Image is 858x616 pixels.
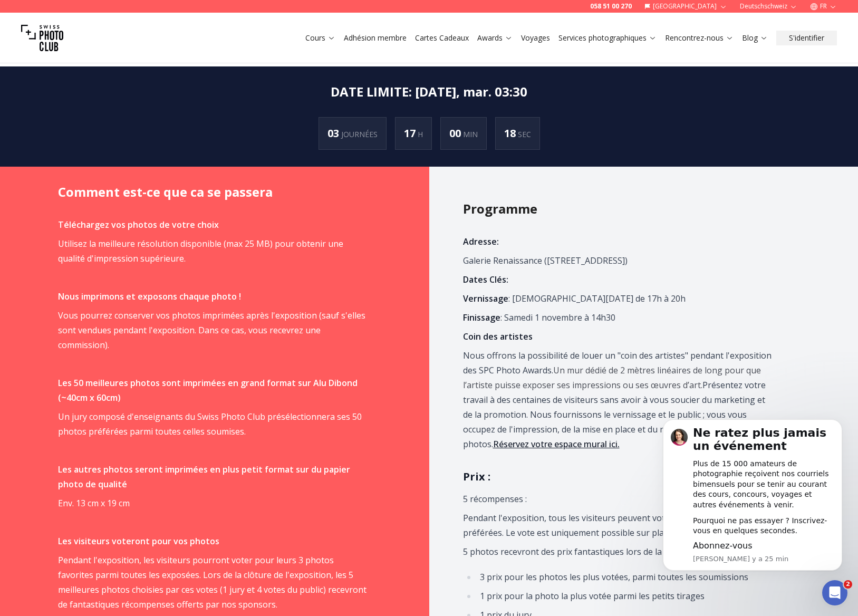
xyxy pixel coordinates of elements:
[463,200,801,217] h2: Programme
[344,33,407,43] a: Adhésion membre
[477,570,772,584] li: 3 prix pour les photos les plus votées, parmi toutes les soumissions
[411,31,473,45] button: Cartes Cadeaux
[463,291,772,306] p: : [DEMOGRAPHIC_DATA][DATE] de 17h à 20h
[477,589,772,603] li: 1 prix pour la photo la plus votée parmi les petits tirages
[449,126,463,140] span: 00
[665,33,734,43] a: Rencontrez-nous
[463,364,761,391] span: Un mur dédié de 2 mètres linéaires de long pour que l’artiste puisse exposer ses impressions ou s...
[776,31,837,45] button: S'identifier
[463,469,490,484] strong: Prix :
[554,31,661,45] button: Services photographiques
[463,348,772,451] p: Nous offrons la possibilité de louer un "coin des artistes" pendant l'exposition des SPC Photo Aw...
[415,33,469,43] a: Cartes Cadeaux
[647,403,858,588] iframe: Intercom notifications message
[844,580,852,589] span: 2
[463,274,508,285] strong: Dates Clés:
[58,535,219,547] strong: Les visiteurs voteront pour vos photos
[518,129,531,139] span: SEC
[58,553,367,612] p: Pendant l'exposition, les visiteurs pourront voter pour leurs 3 photos favorites parmi toutes les...
[473,31,517,45] button: Awards
[463,331,533,342] strong: Coin des artistes
[58,184,396,200] h2: Comment est-ce que ca se passera
[463,511,772,540] p: Pendant l'exposition, tous les visiteurs peuvent voter pour leurs 3 photos préférées. Le vote est...
[590,2,632,11] a: 058 51 00 270
[517,31,554,45] button: Voyages
[58,409,367,439] p: Un jury composé d'enseignants du Swiss Photo Club présélectionnera ses 50 photos préférées parmi ...
[331,83,527,100] h2: DATE ​​LIMITE : [DATE], mar. 03:30
[463,293,508,304] strong: Vernissage
[58,308,367,352] p: Vous pourrez conserver vos photos imprimées après l'exposition (sauf s'elles sont vendues pendant...
[463,253,772,268] p: Galerie Renaissance ([STREET_ADDRESS])
[463,312,500,323] strong: Finissage
[58,496,367,511] p: Env. 13 cm x 19 cm
[463,236,499,247] strong: Adresse:
[418,129,423,139] span: H
[558,33,657,43] a: Services photographiques
[742,33,768,43] a: Blog
[521,33,550,43] a: Voyages
[301,31,340,45] button: Cours
[58,291,241,302] strong: Nous imprimons et exposons chaque photo !
[477,33,513,43] a: Awards
[404,126,418,140] span: 17
[58,236,367,266] p: Utilisez la meilleure résolution disponible (max 25 MB) pour obtenir une qualité d'impression sup...
[340,31,411,45] button: Adhésion membre
[661,31,738,45] button: Rencontrez-nous
[58,219,219,230] strong: Téléchargez vos photos de votre choix
[21,17,63,59] img: Swiss photo club
[822,580,847,605] iframe: Intercom live chat
[738,31,772,45] button: Blog
[341,129,378,139] span: JOURNÉES
[327,126,341,140] span: 03
[463,544,772,559] p: 5 photos recevront des prix fantastiques lors de la clôture :
[463,492,772,506] p: 5 récompenses :
[305,33,335,43] a: Cours
[58,464,350,490] strong: Les autres photos seront imprimées en plus petit format sur du papier photo de qualité
[504,126,518,140] span: 18
[463,310,772,325] p: : Samedi 1 novembre à 14h30
[463,129,478,139] span: MIN
[58,377,358,403] strong: Les 50 meilleures photos sont imprimées en grand format sur Alu Dibond (~40cm x 60cm)
[493,438,620,450] a: Réservez votre espace mural ici.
